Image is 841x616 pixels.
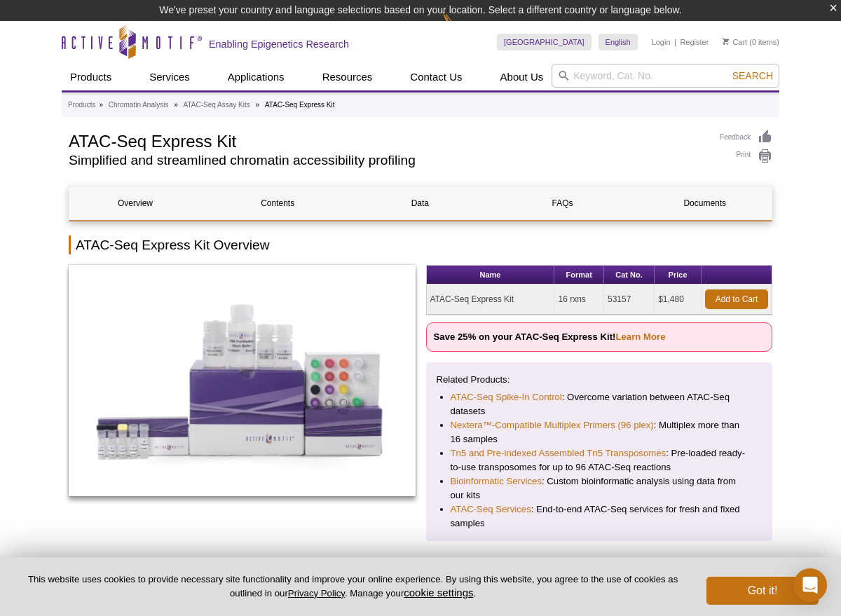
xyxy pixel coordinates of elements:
[604,266,655,285] th: Cat No.
[723,38,729,45] img: Your Cart
[69,154,706,167] h2: Simplified and streamlined chromatin accessibility profiling
[652,37,671,47] a: Login
[184,99,250,111] a: ATAC-Seq Assay Kits
[723,34,779,50] li: (0 items)
[69,235,772,254] h2: ATAC-Seq Express Kit Overview
[706,577,819,605] button: Got it!
[209,38,349,50] h2: Enabling Epigenetics Research
[69,265,416,496] img: ATAC-Seq Express Kit
[109,99,169,111] a: Chromatin Analysis
[793,568,827,602] div: Open Intercom Messenger
[554,285,604,315] td: 16 rxns
[174,101,178,109] li: »
[655,285,702,315] td: $1,480
[732,70,773,81] span: Search
[723,37,747,47] a: Cart
[314,64,381,90] a: Resources
[720,130,772,145] a: Feedback
[219,64,293,90] a: Applications
[552,64,779,88] input: Keyword, Cat. No.
[615,331,665,342] a: Learn More
[437,373,763,387] p: Related Products:
[728,69,777,82] button: Search
[451,502,531,516] a: ATAC-Seq Services
[68,99,95,111] a: Products
[141,64,198,90] a: Services
[212,186,343,220] a: Contents
[497,34,592,50] a: [GEOGRAPHIC_DATA]
[427,266,555,285] th: Name
[402,64,470,90] a: Contact Us
[451,446,748,474] li: : Pre-loaded ready-to-use transposomes for up to 96 ATAC-Seq reactions
[705,289,768,309] a: Add to Cart
[451,418,654,432] a: Nextera™-Compatible Multiplex Primers (96 plex)
[427,285,555,315] td: ATAC-Seq Express Kit
[599,34,638,50] a: English
[451,446,666,460] a: Tn5 and Pre-indexed Assembled Tn5 Transposomes
[680,37,709,47] a: Register
[451,418,748,446] li: : Multiplex more than 16 samples
[265,101,335,109] li: ATAC-Seq Express Kit
[492,64,552,90] a: About Us
[655,266,702,285] th: Price
[451,390,748,418] li: : Overcome variation between ATAC-Seq datasets
[639,186,771,220] a: Documents
[99,101,103,109] li: »
[604,285,655,315] td: 53157
[69,186,201,220] a: Overview
[434,331,666,342] strong: Save 25% on your ATAC-Seq Express Kit!
[451,390,562,404] a: ATAC-Seq Spike-In Control
[442,11,479,43] img: Change Here
[69,130,706,151] h1: ATAC-Seq Express Kit
[451,502,748,531] li: : End-to-end ATAC-Seq services for fresh and fixed samples
[554,266,604,285] th: Format
[451,474,542,488] a: Bioinformatic Services
[720,149,772,164] a: Print
[497,186,629,220] a: FAQs
[404,587,473,598] button: cookie settings
[354,186,486,220] a: Data
[674,34,676,50] li: |
[288,588,345,598] a: Privacy Policy
[22,573,683,600] p: This website uses cookies to provide necessary site functionality and improve your online experie...
[62,64,120,90] a: Products
[451,474,748,502] li: : Custom bioinformatic analysis using data from our kits
[256,101,260,109] li: »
